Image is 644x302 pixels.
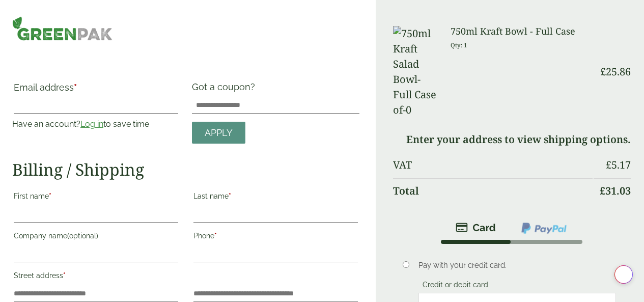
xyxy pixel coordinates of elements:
bdi: 31.03 [600,184,631,198]
label: Phone [193,229,358,246]
span: £ [606,158,611,172]
span: (optional) [67,232,98,240]
img: stripe.png [456,222,496,234]
img: GreenPak Supplies [12,16,113,41]
label: Last name [193,189,358,206]
p: Pay with your credit card. [418,260,617,271]
abbr: required [63,271,66,280]
label: First name [14,189,178,206]
bdi: 25.86 [600,65,631,78]
bdi: 5.17 [606,158,631,172]
label: Credit or debit card [418,281,492,292]
span: Apply [205,127,233,139]
label: Street address [14,268,178,286]
p: Have an account? to save time [12,118,180,130]
label: Email address [14,83,178,97]
abbr: required [214,232,217,240]
a: Log in [80,119,103,129]
span: £ [600,65,606,78]
label: Got a coupon? [192,81,259,97]
h3: 750ml Kraft Bowl - Full Case [451,26,593,37]
abbr: required [49,192,51,200]
abbr: required [74,82,77,93]
span: £ [600,184,605,198]
img: 750ml Kraft Salad Bowl-Full Case of-0 [393,26,438,118]
label: Company name [14,229,178,246]
small: Qty: 1 [451,41,467,49]
td: Enter your address to view shipping options. [393,127,631,152]
a: Apply [192,122,245,144]
abbr: required [229,192,231,200]
img: ppcp-gateway.png [520,222,568,235]
th: VAT [393,153,593,177]
h2: Billing / Shipping [12,160,359,179]
th: Total [393,178,593,203]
